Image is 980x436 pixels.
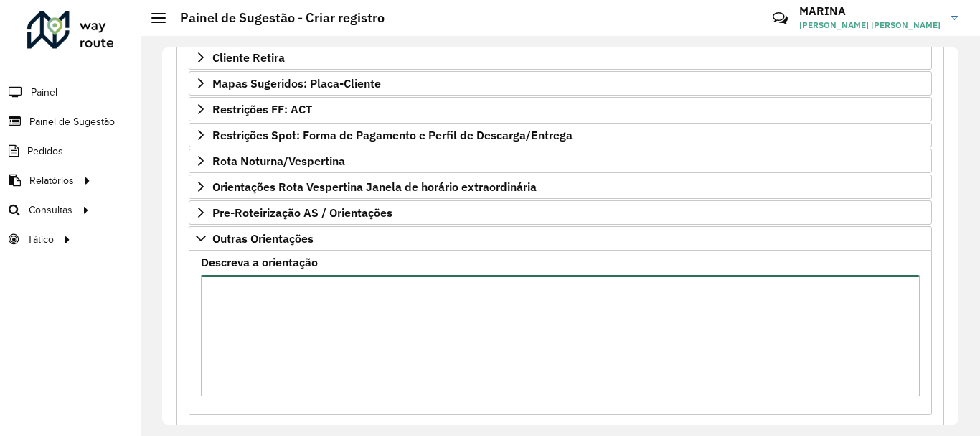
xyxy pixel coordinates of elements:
[189,97,932,121] a: Restrições FF: ACT
[31,85,57,100] span: Painel
[212,52,285,63] span: Cliente Retira
[29,114,115,129] span: Painel de Sugestão
[212,103,312,115] span: Restrições FF: ACT
[765,3,796,34] a: Contato Rápido
[29,173,74,188] span: Relatórios
[189,45,932,70] a: Cliente Retira
[166,10,385,26] h2: Painel de Sugestão - Criar registro
[189,226,932,251] a: Outras Orientações
[27,144,63,159] span: Pedidos
[212,78,381,89] span: Mapas Sugeridos: Placa-Cliente
[27,232,54,247] span: Tático
[212,181,537,193] span: Orientações Rota Vespertina Janela de horário extraordinária
[189,123,932,147] a: Restrições Spot: Forma de Pagamento e Perfil de Descarga/Entrega
[189,200,932,225] a: Pre-Roteirização AS / Orientações
[212,129,573,141] span: Restrições Spot: Forma de Pagamento e Perfil de Descarga/Entrega
[189,149,932,173] a: Rota Noturna/Vespertina
[189,71,932,96] a: Mapas Sugeridos: Placa-Cliente
[212,155,345,167] span: Rota Noturna/Vespertina
[212,233,314,244] span: Outras Orientações
[212,207,392,218] span: Pre-Roteirização AS / Orientações
[799,4,941,18] h3: MARINA
[29,203,72,218] span: Consultas
[799,19,941,32] span: [PERSON_NAME] [PERSON_NAME]
[189,251,932,415] div: Outras Orientações
[189,175,932,199] a: Orientações Rota Vespertina Janela de horário extraordinária
[201,254,318,271] label: Descreva a orientação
